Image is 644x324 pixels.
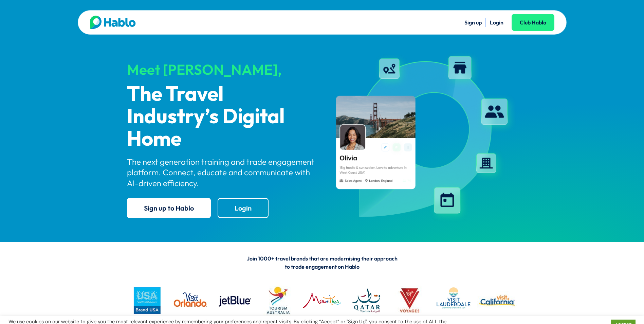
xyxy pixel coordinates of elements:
[127,157,316,188] p: The next generation training and trade engagement platform. Connect, educate and communicate with...
[433,280,474,321] img: LAUDERDALE
[127,62,316,77] div: Meet [PERSON_NAME],
[127,198,211,218] a: Sign up to Hablo
[247,255,398,270] span: Join 1000+ travel brands that are modernising their approach to trade engagement on Hablo
[464,19,482,26] a: Sign up
[218,198,269,218] a: Login
[328,51,517,224] img: hablo-profile-image
[346,280,386,321] img: QATAR
[512,14,554,31] a: Club Hablo
[170,280,211,321] img: VO
[477,280,517,321] img: vc logo
[490,19,503,26] a: Login
[127,84,316,151] p: The Travel Industry’s Digital Home
[258,280,298,321] img: Tourism Australia
[90,16,136,29] img: Hablo logo main 2
[389,280,430,321] img: VV logo
[302,280,342,321] img: MTPA
[127,280,167,321] img: busa
[214,280,255,321] img: jetblue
